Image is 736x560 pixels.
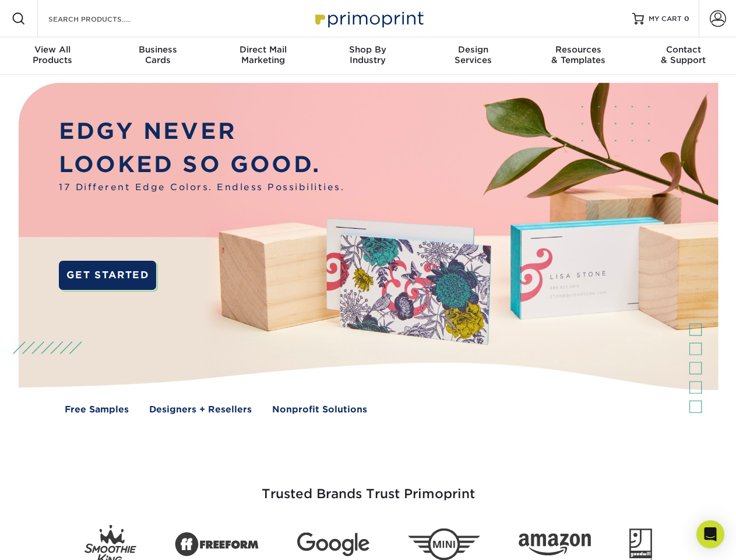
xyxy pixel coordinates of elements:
p: EDGY NEVER [59,115,344,148]
a: Direct MailMarketing [210,37,315,75]
a: Free Samples [65,403,129,416]
a: BusinessCards [105,37,210,75]
span: Design [421,44,526,55]
p: LOOKED SO GOOD. [59,148,344,181]
span: Contact [631,44,736,55]
h3: Trusted Brands Trust Primoprint [27,459,709,516]
img: Goodwill [629,528,652,560]
span: Resources [526,44,631,55]
div: Open Intercom Messenger [696,520,724,548]
div: & Support [631,44,736,65]
span: MY CART [649,14,682,24]
a: GET STARTED [59,261,156,290]
a: DesignServices [421,37,526,75]
div: Services [421,44,526,65]
span: Direct Mail [210,44,315,55]
span: 17 Different Edge Colors. Endless Possibilities. [59,181,344,194]
a: Designers + Resellers [149,403,252,416]
div: & Templates [526,44,631,65]
div: Cards [105,44,210,65]
img: Amazon [519,534,591,556]
a: Contact& Support [631,37,736,75]
span: 0 [684,15,689,23]
span: Shop By [315,44,420,55]
a: Shop ByIndustry [315,37,420,75]
div: Marketing [210,44,315,65]
input: SEARCH PRODUCTS..... [47,12,161,26]
a: Nonprofit Solutions [272,403,367,416]
span: Business [105,44,210,55]
img: Primoprint [310,6,427,31]
img: Google [297,533,369,556]
a: Resources& Templates [526,37,631,75]
div: Industry [315,44,420,65]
